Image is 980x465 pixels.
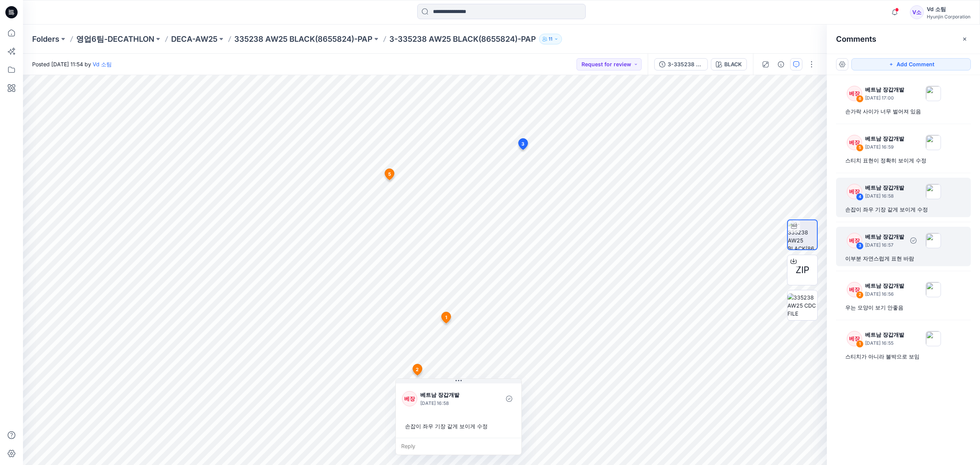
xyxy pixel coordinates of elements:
span: ZIP [795,263,809,277]
a: Vd 소팀 [93,61,112,67]
p: [DATE] 16:59 [865,143,904,151]
div: V소 [910,5,924,19]
div: 1 [856,340,864,348]
p: 베트남 장갑개발 [865,183,904,192]
p: [DATE] 16:55 [865,339,904,347]
p: 3-335238 AW25 BLACK(8655824)-PAP [389,34,536,44]
p: 베트남 장갑개발 [420,390,483,400]
div: 3 [856,242,864,250]
div: 3-335238 AW25 BLACK(8655824)-PAP [668,60,703,69]
div: 6 [856,95,864,103]
p: [DATE] 16:57 [865,241,904,249]
img: 3-335238 AW25 BLACK(8655824)-PAP [788,220,817,249]
a: DECA-AW25 [171,34,217,44]
button: 3-335238 AW25 BLACK(8655824)-PAP [654,58,708,70]
button: BLACK [711,58,747,70]
div: Vd 소팀 [927,5,970,14]
a: 영업6팀-DECATHLON [76,34,154,44]
div: 베장 [847,86,862,101]
h2: Comments [836,34,876,44]
div: Hyunjin Corporation [927,14,970,20]
img: 335238 AW25 CDC FILE [787,293,817,318]
p: 베트남 장갑개발 [865,281,904,290]
div: 베장 [847,135,862,150]
div: 이부분 자연스럽게 표현 바람 [845,254,962,263]
div: 손가락 사이가 너무 벌어져 있음 [845,107,962,116]
div: 손잡이 좌우 기장 같게 보이게 수정 [402,419,515,433]
div: 베장 [847,331,862,346]
p: [DATE] 16:58 [865,192,904,200]
p: [DATE] 16:58 [420,400,483,407]
button: 11 [539,34,562,44]
span: 5 [388,171,391,178]
p: 11 [549,35,552,43]
span: 2 [416,366,419,373]
button: Add Comment [851,58,971,70]
div: 베장 [847,184,862,199]
a: Folders [32,34,59,44]
div: 베장 [402,391,417,406]
span: 3 [521,141,524,147]
div: 우는 모양이 보기 안좋음 [845,303,962,312]
p: [DATE] 16:56 [865,290,904,298]
div: 5 [856,144,864,152]
div: 스티치 표현이 정확히 보이게 수정 [845,156,962,165]
span: 1 [445,314,447,321]
p: [DATE] 17:00 [865,94,904,102]
div: 스티치가 아니라 불박으로 보임 [845,352,962,361]
div: Reply [396,438,521,455]
p: 베트남 장갑개발 [865,134,904,143]
div: 베장 [847,233,862,248]
p: 베트남 장갑개발 [865,85,904,94]
div: BLACK [724,60,742,69]
a: 335238 AW25 BLACK(8655824)-PAP [234,34,372,44]
div: 베장 [847,282,862,297]
button: Details [775,58,787,70]
p: 베트남 장갑개발 [865,330,904,339]
p: 베트남 장갑개발 [865,232,904,241]
div: 4 [856,193,864,201]
span: Posted [DATE] 11:54 by [32,60,112,68]
div: 손잡이 좌우 기장 같게 보이게 수정 [845,205,962,214]
div: 2 [856,291,864,299]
